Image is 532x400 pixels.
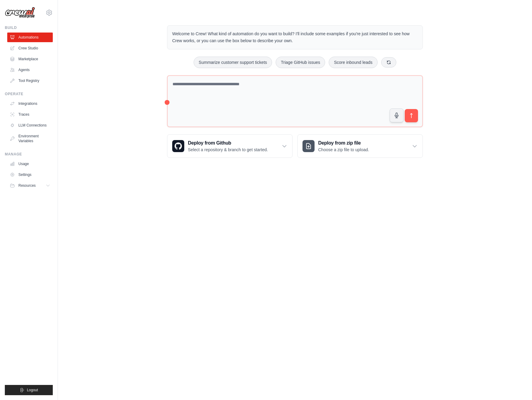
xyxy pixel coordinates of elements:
p: Welcome to Crew! What kind of automation do you want to build? I'll include some examples if you'... [172,30,418,44]
a: Settings [7,170,53,180]
button: Summarize customer support tickets [194,57,272,68]
a: Agents [7,65,53,75]
a: Crew Studio [7,43,53,53]
button: Logout [5,385,53,395]
a: LLM Connections [7,120,53,130]
a: Environment Variables [7,131,53,146]
h3: Deploy from zip file [318,139,369,147]
p: Select a repository & branch to get started. [188,147,268,153]
span: Resources [18,183,36,188]
a: Marketplace [7,54,53,64]
div: Build [5,25,53,30]
a: Usage [7,159,53,169]
a: Tool Registry [7,76,53,86]
div: Operate [5,92,53,96]
p: Choose a zip file to upload. [318,147,369,153]
span: Logout [27,388,38,392]
img: Logo [5,7,35,18]
button: Triage GitHub issues [276,57,325,68]
a: Traces [7,110,53,119]
h3: Deploy from Github [188,139,268,147]
a: Automations [7,33,53,42]
button: Resources [7,181,53,190]
div: Manage [5,152,53,157]
a: Integrations [7,99,53,108]
button: Score inbound leads [329,57,378,68]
